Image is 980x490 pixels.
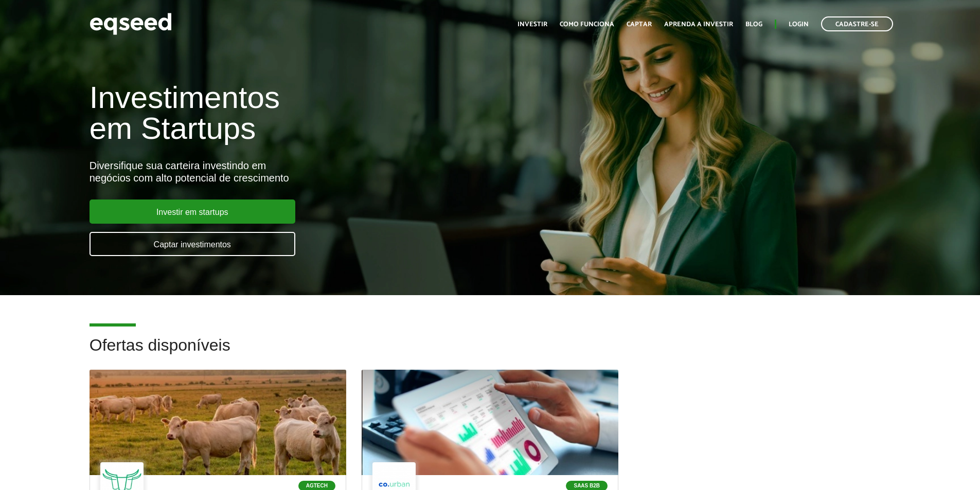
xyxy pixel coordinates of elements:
a: Login [789,21,809,28]
a: Investir [518,21,547,28]
a: Captar [627,21,652,28]
a: Captar investimentos [90,232,295,256]
a: Cadastre-se [821,16,893,31]
h2: Ofertas disponíveis [90,336,891,370]
a: Aprenda a investir [664,21,733,28]
a: Blog [745,21,762,28]
a: Como funciona [560,21,614,28]
a: Investir em startups [90,199,295,224]
img: EqSeed [90,10,172,38]
h1: Investimentos em Startups [90,82,564,144]
div: Diversifique sua carteira investindo em negócios com alto potencial de crescimento [90,159,564,184]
